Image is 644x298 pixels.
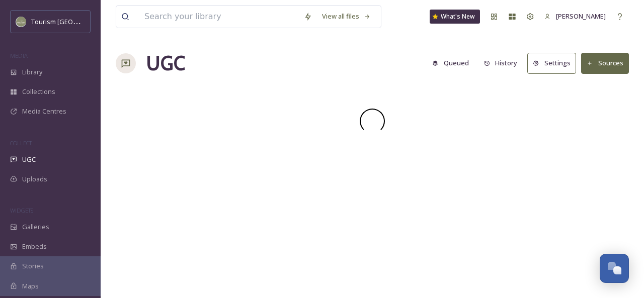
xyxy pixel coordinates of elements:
[479,53,523,73] button: History
[22,261,44,271] span: Stories
[22,174,47,184] span: Uploads
[600,254,629,283] button: Open Chat
[22,155,36,164] span: UGC
[479,53,528,73] a: History
[527,53,581,73] a: Settings
[16,17,26,27] img: Abbotsford_Snapsea.png
[22,281,39,291] span: Maps
[581,53,629,73] button: Sources
[556,12,606,21] span: [PERSON_NAME]
[22,242,47,251] span: Embeds
[317,7,376,26] a: View all files
[539,7,611,26] a: [PERSON_NAME]
[527,53,576,73] button: Settings
[427,53,479,73] a: Queued
[146,48,185,78] a: UGC
[22,87,55,96] span: Collections
[22,222,49,232] span: Galleries
[22,67,42,77] span: Library
[139,6,299,28] input: Search your library
[427,53,474,73] button: Queued
[31,17,121,26] span: Tourism [GEOGRAPHIC_DATA]
[10,207,33,214] span: WIDGETS
[22,107,66,116] span: Media Centres
[10,52,28,59] span: MEDIA
[430,10,480,24] a: What's New
[10,139,32,147] span: COLLECT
